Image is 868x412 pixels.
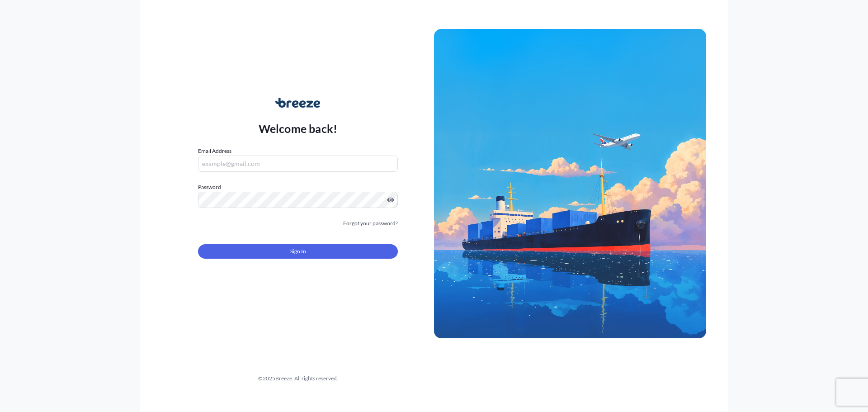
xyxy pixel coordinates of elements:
label: Email Address [198,147,231,156]
span: Sign In [290,247,306,256]
div: © 2025 Breeze. All rights reserved. [162,374,434,383]
p: Welcome back! [259,121,338,136]
img: Ship illustration [434,29,706,338]
a: Forgot your password? [343,219,398,228]
label: Password [198,183,398,192]
button: Show password [387,196,394,204]
button: Sign In [198,244,398,259]
input: example@gmail.com [198,156,398,172]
